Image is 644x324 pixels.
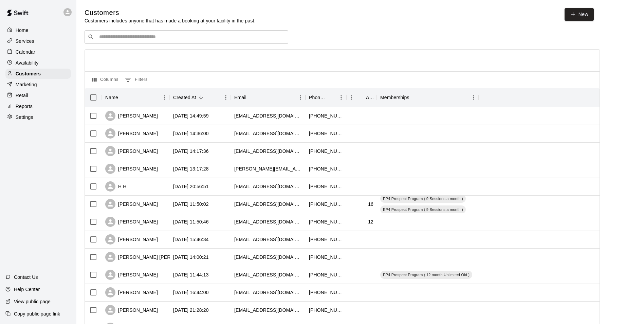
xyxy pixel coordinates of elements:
[14,310,60,317] p: Copy public page link
[16,92,28,99] p: Retail
[173,271,209,278] div: 2025-08-07 11:44:13
[234,183,302,190] div: hhollingsworth1@gmail.com
[5,58,71,68] a: Availability
[196,93,206,102] button: Sort
[16,38,34,44] p: Services
[105,199,158,209] div: [PERSON_NAME]
[118,93,128,102] button: Sort
[5,36,71,46] a: Services
[5,112,71,122] a: Settings
[234,271,302,278] div: minayaangel044@gmail.com
[173,183,209,190] div: 2025-08-13 20:56:51
[234,201,302,208] div: nikolascostacon@gmail.com
[123,74,149,85] button: Show filters
[295,92,306,103] button: Menu
[105,305,158,315] div: [PERSON_NAME]
[16,49,35,55] p: Calendar
[309,165,343,172] div: +12012307476
[105,217,158,227] div: [PERSON_NAME]
[85,17,256,24] p: Customers includes anyone that has made a booking at your facility in the past.
[336,92,346,103] button: Menu
[234,165,302,172] div: nicole.sharett@gmail.com
[380,271,472,279] div: EP4 Prospect Program ( 12 month Unlimited Old )
[368,218,373,225] div: 12
[346,92,356,103] button: Menu
[246,93,256,102] button: Sort
[309,254,343,260] div: +16463191908
[16,103,33,110] p: Reports
[380,272,472,277] span: EP4 Prospect Program ( 12 month Unlimited Old )
[173,165,209,172] div: 2025-08-17 13:17:28
[5,47,71,57] div: Calendar
[102,88,170,107] div: Name
[105,164,158,174] div: [PERSON_NAME]
[105,88,118,107] div: Name
[173,112,209,119] div: 2025-08-18 14:49:59
[234,254,302,260] div: tabulhusn@yahoo.com
[85,30,288,44] div: Search customers by name or email
[105,181,127,192] div: H H
[221,92,231,103] button: Menu
[105,252,212,262] div: [PERSON_NAME] [PERSON_NAME]-Husn
[309,88,327,107] div: Phone Number
[409,93,419,102] button: Sort
[173,289,209,296] div: 2025-08-06 16:44:00
[380,195,466,203] div: EP4 Prospect Program ( 9 Sessions a month )
[346,88,377,107] div: Age
[234,148,302,155] div: suberoleandro9@gmail.com
[309,130,343,137] div: +19176001551
[105,111,158,121] div: [PERSON_NAME]
[16,70,41,77] p: Customers
[309,201,343,208] div: +19175025128
[380,207,466,212] span: EP4 Prospect Program ( 9 Sessions a month )
[368,201,373,208] div: 16
[5,25,71,35] a: Home
[309,218,343,225] div: +13474633241
[380,196,466,201] span: EP4 Prospect Program ( 9 Sessions a month )
[234,112,302,119] div: ggina143@yahoo.com
[16,114,33,121] p: Settings
[173,218,209,225] div: 2025-08-10 11:50:46
[234,236,302,243] div: jbcarss902@gmail.com
[309,307,343,313] div: +17187958815
[309,148,343,155] div: +19176001551
[234,307,302,313] div: wurena51@gmail.com
[309,236,343,243] div: +16467254419
[16,27,29,34] p: Home
[380,205,466,214] div: EP4 Prospect Program ( 9 Sessions a month )
[309,112,343,119] div: +16468644516
[309,289,343,296] div: +17184833258
[468,92,479,103] button: Menu
[5,101,71,111] a: Reports
[5,69,71,79] a: Customers
[16,81,37,88] p: Marketing
[85,8,256,17] h5: Customers
[5,79,71,90] a: Marketing
[105,234,158,245] div: [PERSON_NAME]
[5,90,71,101] a: Retail
[309,271,343,278] div: +13475952396
[105,146,158,156] div: [PERSON_NAME]
[366,88,373,107] div: Age
[16,59,39,66] p: Availability
[90,74,120,85] button: Select columns
[327,93,336,102] button: Sort
[173,130,209,137] div: 2025-08-18 14:36:00
[306,88,346,107] div: Phone Number
[173,254,209,260] div: 2025-08-07 14:00:21
[105,270,158,280] div: [PERSON_NAME]
[234,218,302,225] div: bebetoluis1980@gmail.com
[160,92,170,103] button: Menu
[173,236,209,243] div: 2025-08-08 15:46:34
[377,88,479,107] div: Memberships
[173,307,209,313] div: 2025-08-05 21:28:20
[105,128,158,139] div: [PERSON_NAME]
